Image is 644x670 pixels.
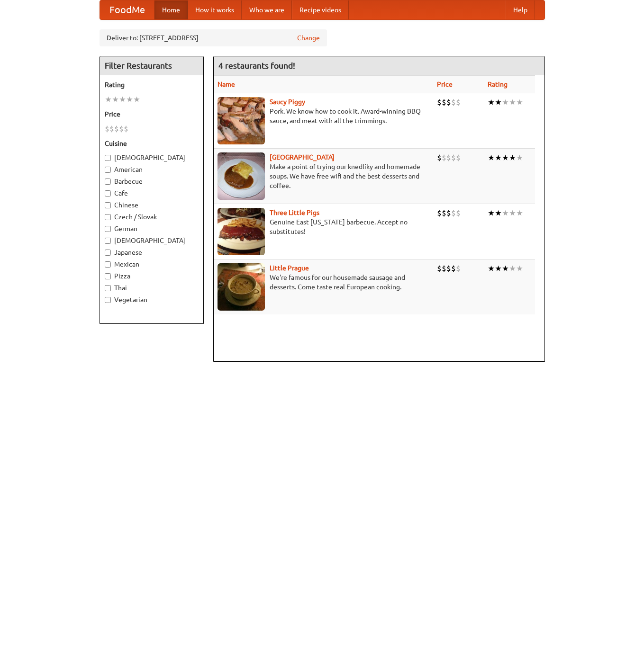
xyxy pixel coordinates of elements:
[442,97,446,107] li: $
[100,0,154,19] a: FoodMe
[105,200,199,210] label: Chinese
[105,179,111,185] input: Barbecue
[509,97,516,107] li: ★
[495,97,502,107] li: ★
[446,263,451,274] li: $
[488,80,508,88] a: Rating
[451,152,456,163] li: $
[109,124,114,134] li: $
[488,152,495,163] li: ★
[114,124,119,134] li: $
[451,208,456,218] li: $
[105,214,111,220] input: Czech / Slovak
[451,263,456,274] li: $
[218,107,430,125] p: Pork. We know how to cook it. Award-winning BBQ sauce, and meat with all the trimmings.
[105,165,199,174] label: American
[502,208,509,218] li: ★
[105,153,199,162] label: [DEMOGRAPHIC_DATA]
[119,94,126,105] li: ★
[105,212,199,222] label: Czech / Slovak
[442,152,446,163] li: $
[297,33,320,43] a: Change
[105,224,199,233] label: German
[495,152,502,163] li: ★
[442,208,446,218] li: $
[451,97,456,107] li: $
[105,226,111,232] input: German
[509,152,516,163] li: ★
[105,236,199,245] label: [DEMOGRAPHIC_DATA]
[502,152,509,163] li: ★
[105,109,199,119] h5: Price
[502,97,509,107] li: ★
[218,162,430,190] p: Make a point of trying our knedlíky and homemade soups. We have free wifi and the best desserts a...
[218,97,265,144] img: saucy.jpg
[119,124,124,134] li: $
[270,98,305,106] a: Saucy Piggy
[509,263,516,274] li: ★
[456,208,461,218] li: $
[506,0,535,19] a: Help
[270,153,335,161] a: [GEOGRAPHIC_DATA]
[105,285,111,291] input: Thai
[516,97,523,107] li: ★
[446,208,451,218] li: $
[218,152,265,200] img: czechpoint.jpg
[488,208,495,218] li: ★
[105,190,111,197] input: Cafe
[154,0,188,19] a: Home
[218,273,430,292] p: We're famous for our housemade sausage and desserts. Come taste real European cooking.
[105,167,111,173] input: American
[126,94,133,105] li: ★
[100,56,203,75] h4: Filter Restaurants
[442,263,446,274] li: $
[105,261,111,268] input: Mexican
[218,208,265,255] img: littlepigs.jpg
[456,263,461,274] li: $
[270,209,319,216] a: Three Little Pigs
[437,80,453,88] a: Price
[456,152,461,163] li: $
[495,263,502,274] li: ★
[105,94,112,105] li: ★
[105,139,199,148] h5: Cuisine
[242,0,292,19] a: Who we are
[105,155,111,161] input: [DEMOGRAPHIC_DATA]
[437,208,442,218] li: $
[218,263,265,311] img: littleprague.jpg
[292,0,349,19] a: Recipe videos
[112,94,119,105] li: ★
[218,61,295,70] ng-pluralize: 4 restaurants found!
[105,273,111,279] input: Pizza
[437,97,442,107] li: $
[105,238,111,244] input: [DEMOGRAPHIC_DATA]
[105,177,199,186] label: Barbecue
[105,283,199,293] label: Thai
[105,271,199,281] label: Pizza
[105,297,111,303] input: Vegetarian
[516,263,523,274] li: ★
[124,124,128,134] li: $
[105,188,199,198] label: Cafe
[133,94,140,105] li: ★
[105,259,199,269] label: Mexican
[100,29,327,46] div: Deliver to: [STREET_ADDRESS]
[488,97,495,107] li: ★
[437,263,442,274] li: $
[218,80,235,88] a: Name
[188,0,242,19] a: How it works
[105,248,199,257] label: Japanese
[105,295,199,304] label: Vegetarian
[105,124,109,134] li: $
[270,264,309,272] a: Little Prague
[516,152,523,163] li: ★
[502,263,509,274] li: ★
[509,208,516,218] li: ★
[446,97,451,107] li: $
[495,208,502,218] li: ★
[105,202,111,208] input: Chinese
